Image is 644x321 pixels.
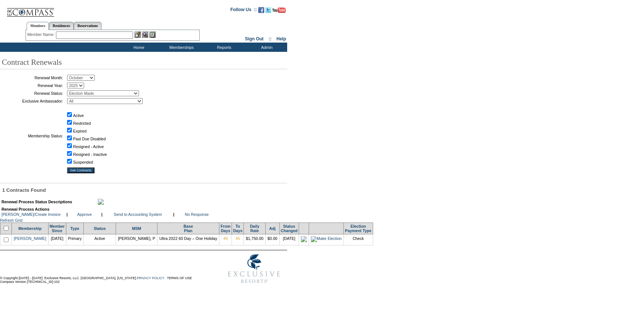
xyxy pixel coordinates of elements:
[66,234,84,245] td: Primary
[265,234,279,245] td: $0.00
[2,98,63,104] td: Exclusive Ambassador:
[77,212,92,217] a: Approve
[67,212,68,217] b: |
[73,144,104,149] label: Resigned - Active
[2,75,63,81] td: Renewal Month:
[245,43,287,52] td: Admin
[73,129,86,133] label: Expired
[233,224,242,233] a: ToDays
[117,43,159,52] td: Home
[276,36,286,41] a: Help
[250,224,259,233] a: DailyRate
[132,226,141,231] a: MSM
[265,7,271,13] img: Follow us on Twitter
[272,7,286,13] img: Subscribe to our YouTube Channel
[73,137,106,141] label: Past Due Disabled
[49,22,74,30] a: Residences
[232,234,243,245] td: 45
[94,226,106,231] a: Status
[221,250,287,287] img: Exclusive Resorts
[219,234,232,245] td: 49
[2,90,63,96] td: Renewal Status:
[279,234,299,245] td: [DATE]
[116,234,157,245] td: [PERSON_NAME], P
[244,234,265,245] td: $1,750.00
[73,152,107,157] label: Resigned - Inactive
[135,31,141,38] img: b_edit.gif
[142,31,148,38] img: View
[6,2,54,17] img: Compass Home
[27,31,56,38] div: Member Name:
[1,207,49,211] b: Renewal Process Actions
[230,6,257,15] td: Follow Us ::
[98,199,104,205] img: maximize.gif
[2,106,63,165] td: Membership Status:
[1,212,60,217] a: [PERSON_NAME]/Create Invoice
[269,36,272,41] span: ::
[185,212,209,217] a: No Response
[70,226,79,231] a: Type
[269,226,276,231] a: Adj
[167,276,192,280] a: TERMS OF USE
[258,9,264,14] a: Become our fan on Facebook
[345,224,371,233] a: ElectionPayment Type
[1,200,72,204] b: Renewal Process Status Descriptions
[102,212,103,217] b: |
[2,227,10,231] span: Select/Deselect All
[67,167,94,173] input: Get Contracts
[73,160,93,164] label: Suspended
[344,234,373,245] td: Check
[202,43,245,52] td: Reports
[311,236,342,242] img: Make Election
[245,36,263,41] a: Sign Out
[74,22,102,30] a: Reservations
[220,224,230,233] a: FromDays
[18,226,42,231] a: Membership
[183,224,193,233] a: BasePlan
[272,9,286,14] a: Subscribe to our YouTube Channel
[84,234,116,245] td: Active
[2,83,63,88] td: Renewal Year:
[14,236,46,241] a: [PERSON_NAME]
[73,113,84,118] label: Active
[149,31,156,38] img: Reservations
[27,22,49,30] a: Members
[258,7,264,13] img: Become our fan on Facebook
[281,224,298,233] a: StatusChanged
[2,187,46,193] span: 1 Contracts Found
[73,121,91,126] label: Restricted
[114,212,162,217] a: Send to Accounting System
[137,276,164,280] a: PRIVACY POLICY
[265,9,271,14] a: Follow us on Twitter
[173,212,175,217] b: |
[157,234,219,245] td: Ultra 2022 60 Day – One Holiday
[50,224,65,233] a: MemberSince
[159,43,202,52] td: Memberships
[48,234,66,245] td: [DATE]
[301,236,307,242] img: icon_electionmade.gif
